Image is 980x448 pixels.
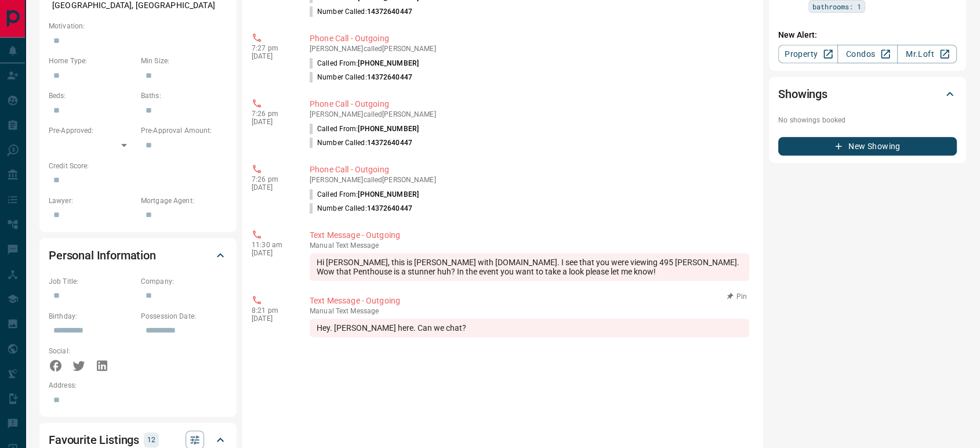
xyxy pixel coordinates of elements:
p: Possession Date: [141,311,227,321]
p: Text Message - Outgoing [310,295,749,307]
p: Beds: [49,91,135,101]
p: Called From: [310,189,419,200]
p: Credit Score: [49,161,227,171]
p: Pre-Approved: [49,125,135,136]
p: Social: [49,346,135,356]
p: [DATE] [252,183,292,192]
p: 8:21 pm [252,306,292,315]
p: Phone Call - Outgoing [310,98,749,110]
p: Baths: [141,91,227,101]
p: Phone Call - Outgoing [310,32,749,45]
h2: Showings [778,85,827,103]
p: Number Called: [310,138,412,148]
p: Home Type: [49,56,135,66]
p: [DATE] [252,249,292,257]
p: [DATE] [252,315,292,323]
span: [PHONE_NUMBER] [358,190,419,198]
p: No showings booked [778,115,957,125]
p: Job Title: [49,276,135,287]
p: Pre-Approval Amount: [141,125,227,136]
p: Text Message [310,307,749,315]
p: 7:26 pm [252,110,292,118]
p: Number Called: [310,72,412,82]
p: Mortgage Agent: [141,196,227,206]
span: [PHONE_NUMBER] [358,59,419,67]
p: Motivation: [49,21,227,31]
span: [PHONE_NUMBER] [358,125,419,133]
p: New Alert: [778,29,957,41]
h2: Personal Information [49,246,156,265]
span: 14372640447 [367,204,412,212]
p: 12 [147,433,155,446]
span: manual [310,241,334,250]
p: Company: [141,276,227,287]
span: manual [310,307,334,315]
div: Showings [778,80,957,108]
span: 14372640447 [367,8,412,16]
p: Text Message [310,241,749,250]
p: Number Called: [310,203,412,214]
p: [PERSON_NAME] called [PERSON_NAME] [310,110,749,118]
span: 14372640447 [367,139,412,147]
p: Number Called: [310,6,412,17]
div: Personal Information [49,241,227,269]
p: [PERSON_NAME] called [PERSON_NAME] [310,45,749,53]
p: [DATE] [252,118,292,126]
a: Condos [837,45,897,63]
span: 14372640447 [367,73,412,81]
p: Phone Call - Outgoing [310,164,749,176]
a: Property [778,45,838,63]
p: Birthday: [49,311,135,321]
p: Called From: [310,58,419,68]
p: Address: [49,380,227,391]
p: [PERSON_NAME] called [PERSON_NAME] [310,176,749,184]
p: 7:27 pm [252,44,292,52]
button: New Showing [778,137,957,156]
p: Lawyer: [49,196,135,206]
span: bathrooms: 1 [812,1,861,12]
p: Called From: [310,124,419,134]
div: Hi [PERSON_NAME], this is [PERSON_NAME] with [DOMAIN_NAME]. I see that you were viewing 495 [PERS... [310,253,749,281]
p: Min Size: [141,56,227,66]
div: Hey. [PERSON_NAME] here. Can we chat? [310,319,749,337]
p: 11:30 am [252,241,292,249]
p: Text Message - Outgoing [310,229,749,241]
p: [DATE] [252,52,292,60]
a: Mr.Loft [897,45,957,63]
button: Pin [720,291,754,302]
p: 7:26 pm [252,175,292,183]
